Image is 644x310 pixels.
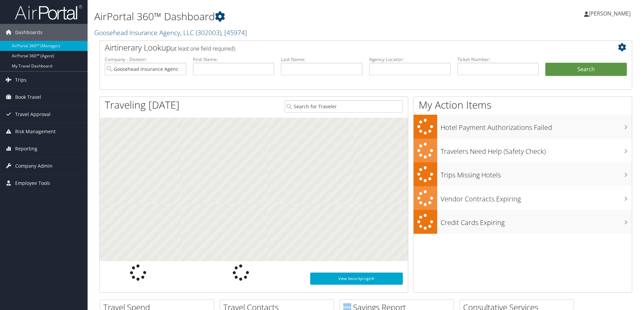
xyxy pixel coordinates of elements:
span: (at least one field required) [171,45,235,52]
span: ( 302003 ) [196,28,221,37]
h1: Traveling [DATE] [105,98,180,112]
h3: Trips Missing Hotels [441,167,632,180]
a: View SecurityLogic® [310,273,403,285]
span: Employee Tools [15,175,50,192]
span: Dashboards [15,24,42,41]
a: Goosehead Insurance Agency, LLC [94,28,247,37]
h3: Hotel Payment Authorizations Failed [441,119,632,132]
a: Trips Missing Hotels [414,162,632,186]
span: , [ 45974 ] [221,28,247,37]
span: Travel Approval [15,106,51,123]
span: Book Travel [15,89,41,106]
label: Last Name: [281,56,362,63]
span: Trips [15,72,27,88]
span: Risk Management [15,123,56,140]
h1: My Action Items [414,98,632,112]
a: [PERSON_NAME] [584,3,637,24]
h3: Credit Cards Expiring [441,215,632,227]
input: Search for Traveler [285,100,403,113]
h3: Travelers Need Help (Safety Check) [441,143,632,156]
label: Agency Locator: [369,56,451,63]
a: Vendor Contracts Expiring [414,186,632,210]
button: Search [545,63,627,76]
label: Company - Division: [105,56,186,63]
h1: AirPortal 360™ Dashboard [94,9,456,24]
h2: Airtinerary Lookup [105,42,582,53]
span: [PERSON_NAME] [589,10,631,17]
span: Company Admin [15,158,53,174]
a: Credit Cards Expiring [414,210,632,234]
img: airportal-logo.png [15,4,82,20]
label: First Name: [193,56,275,63]
h3: Vendor Contracts Expiring [441,191,632,204]
label: Ticket Number: [457,56,539,63]
span: Reporting [15,140,37,157]
a: Travelers Need Help (Safety Check) [414,139,632,163]
a: Hotel Payment Authorizations Failed [414,115,632,139]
